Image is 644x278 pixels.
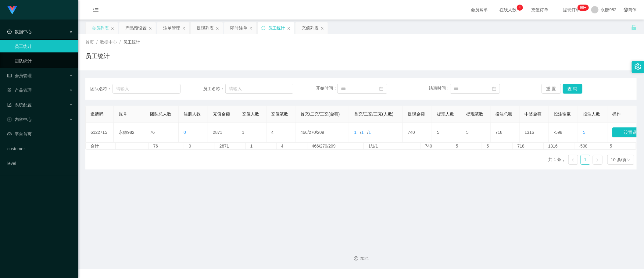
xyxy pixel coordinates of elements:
span: 投注总额 [496,112,513,116]
div: 2021 [83,255,639,262]
td: 466/270/209 [307,143,364,149]
i: 图标: sync [261,26,266,30]
div: 产品预设置 [125,22,147,34]
td: 2871 [215,143,246,149]
td: 5 [432,123,461,142]
span: 邀请码 [91,112,103,116]
span: 首充/二充/三充(金额) [300,112,340,116]
span: 会员管理 [7,73,32,78]
span: 充值笔数 [271,112,288,116]
div: 注单管理 [163,22,180,34]
div: 10 条/页 [611,155,627,164]
span: 提现金额 [408,112,425,116]
span: 结束时间： [429,86,450,91]
i: 图标: calendar [492,87,496,91]
div: 即时注单 [230,22,247,34]
sup: 263 [578,5,589,11]
span: 1 [361,130,364,135]
span: 首页 [85,40,94,45]
td: 1 [237,123,267,142]
span: 开始时间： [316,86,337,91]
td: 合计 [86,143,116,149]
button: 重 置 [542,84,561,94]
td: / / [295,123,349,142]
sup: 4 [517,5,523,11]
img: logo.9652507e.png [7,6,17,15]
i: 图标: check-circle-o [7,30,12,34]
span: 270 [309,130,316,135]
i: 图标: copyright [354,256,358,261]
i: 图标: profile [7,117,12,122]
li: 上一页 [568,155,578,165]
span: 账号 [119,112,127,116]
span: 1 [354,130,356,135]
i: 图标: close [249,27,253,30]
td: 76 [145,123,179,142]
span: 充值人数 [242,112,259,116]
td: 5 [451,143,482,149]
i: 图标: menu-fold [85,0,106,20]
span: 提现订单 [560,8,583,12]
a: level [7,157,73,169]
a: 员工统计 [15,40,73,52]
td: / / [349,123,403,142]
i: 图标: unlock [631,25,637,30]
i: 图标: down [627,158,631,162]
td: 740 [403,123,432,142]
td: 1316 [520,123,549,142]
span: 充值金额 [213,112,230,116]
span: 员工统计 [123,40,140,45]
p: 4 [519,5,521,11]
span: / [96,40,98,45]
td: 718 [513,143,544,149]
span: 提现笔数 [466,112,483,116]
td: 5 [605,143,636,149]
i: 图标: close [148,27,152,30]
i: 图标: left [571,158,575,162]
span: 5 [583,130,585,135]
span: 数据中心 [100,40,117,45]
td: 740 [420,143,451,149]
span: 1 [369,130,371,135]
td: -598 [574,143,605,149]
span: 操作 [612,112,621,116]
span: / [120,40,121,45]
span: 提现人数 [437,112,454,116]
div: 会员列表 [92,22,109,34]
i: 图标: close [111,27,114,30]
a: customer [7,143,73,155]
span: 0 [184,130,186,135]
span: 209 [317,130,324,135]
td: 5 [461,123,491,142]
i: 图标: form [7,103,12,107]
i: 图标: close [320,27,324,30]
div: 充值列表 [302,22,319,34]
span: 投注输赢 [554,112,571,116]
td: 1 [246,143,277,149]
span: 中奖金额 [525,112,542,116]
i: 图标: right [596,158,599,162]
span: 产品管理 [7,88,32,93]
li: 下一页 [593,155,603,165]
i: 图标: close [216,27,219,30]
div: 提现列表 [197,22,214,34]
td: 4 [277,143,307,149]
span: 内容中心 [7,117,32,122]
td: -598 [549,123,578,142]
span: 466 [300,130,307,135]
i: 图标: appstore-o [7,88,12,92]
td: 0 [184,143,215,149]
h1: 员工统计 [85,52,110,61]
li: 共 1 条， [548,155,566,165]
a: 团队统计 [15,55,73,67]
td: 1/1/1 [364,143,420,149]
a: 图标: dashboard平台首页 [7,128,73,140]
i: 图标: calendar [379,87,384,91]
td: 永赚982 [114,123,145,142]
div: 员工统计 [268,22,285,34]
input: 请输入 [225,84,293,94]
span: 首充/二充/三充(人数) [354,112,393,116]
span: 团队总人数 [150,112,171,116]
i: 图标: global [624,8,628,12]
span: 系统配置 [7,102,32,107]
